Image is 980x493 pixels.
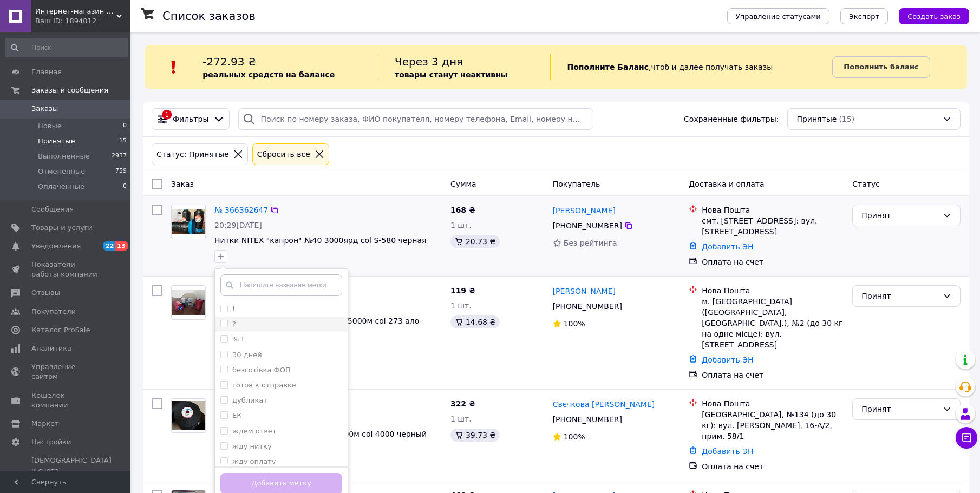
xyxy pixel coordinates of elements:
[232,351,262,359] label: 30 дней
[567,63,649,71] b: Пополните Баланс
[907,12,961,21] span: Создать заказ
[832,56,930,78] a: Пополнить баланс
[232,457,276,465] label: жду оплату
[171,285,206,320] a: Фото товару
[702,257,844,267] div: Оплата на счет
[31,362,100,382] span: Управление сайтом
[550,54,832,80] div: , чтоб и далее получать заказы
[31,86,108,95] span: Заказы и сообщения
[173,114,208,124] span: Фильтры
[220,274,342,296] input: Напишите название метки
[553,205,616,216] a: [PERSON_NAME]
[553,180,600,188] span: Покупатель
[888,11,969,20] a: Создать заказ
[450,315,500,328] div: 14.68 ₴
[5,38,128,57] input: Поиск
[689,180,764,188] span: Доставка и оплата
[31,223,93,233] span: Товары и услуги
[564,432,585,441] span: 100%
[119,136,127,146] span: 15
[861,403,938,415] div: Принят
[450,415,472,423] span: 1 шт.
[450,399,475,408] span: 322 ₴
[395,55,463,68] span: Через 3 дня
[564,239,617,247] span: Без рейтинга
[956,427,977,449] button: Чат с покупателем
[702,296,844,350] div: м. [GEOGRAPHIC_DATA] ([GEOGRAPHIC_DATA], [GEOGRAPHIC_DATA].), №2 (до 30 кг на одне місце): вул. [...
[702,215,844,237] div: смт. [STREET_ADDRESS]: вул. [STREET_ADDRESS]
[112,152,127,161] span: 2937
[123,121,127,131] span: 0
[172,209,205,235] img: Фото товару
[31,241,81,251] span: Уведомления
[702,398,844,409] div: Нова Пошта
[31,419,59,429] span: Маркет
[861,290,938,302] div: Принят
[31,307,76,317] span: Покупатели
[395,70,507,79] b: товары станут неактивны
[31,288,60,298] span: Отзывы
[214,206,268,214] a: № 366362647
[450,206,475,214] span: 168 ₴
[551,218,624,233] div: [PHONE_NUMBER]
[31,391,100,410] span: Кошелек компании
[840,8,888,24] button: Экспорт
[154,148,231,160] div: Статус: Принятые
[31,325,90,335] span: Каталог ProSale
[899,8,969,24] button: Создать заказ
[115,167,127,176] span: 759
[450,286,475,295] span: 119 ₴
[702,205,844,215] div: Нова Пошта
[232,366,291,374] label: безготівка ФОП
[551,299,624,314] div: [PHONE_NUMBER]
[171,398,206,433] a: Фото товару
[38,152,90,161] span: Выполненные
[796,114,837,124] span: Принятые
[232,305,235,313] label: !
[31,67,62,77] span: Главная
[727,8,829,24] button: Управление статусами
[35,6,116,16] span: Интернет-магазин "Текстиль-сток"
[839,115,854,123] span: (15)
[232,442,272,450] label: жду нитку
[31,104,58,114] span: Заказы
[38,182,84,192] span: Оплаченные
[172,290,205,315] img: Фото товару
[31,260,100,279] span: Показатели работы компании
[31,344,71,353] span: Аналитика
[35,16,130,26] div: Ваш ID: 1894012
[202,70,335,79] b: реальных средств на балансе
[232,427,276,435] label: ждем ответ
[450,301,472,310] span: 1 шт.
[255,148,312,160] div: Сбросить все
[849,12,879,21] span: Экспорт
[115,241,128,251] span: 13
[553,286,616,297] a: [PERSON_NAME]
[702,409,844,442] div: [GEOGRAPHIC_DATA], №134 (до 30 кг): вул. [PERSON_NAME], 16-А/2, прим. 58/1
[232,411,241,419] label: ЕК
[172,401,205,430] img: Фото товару
[551,412,624,427] div: [PHONE_NUMBER]
[553,399,655,410] a: Свєчкова [PERSON_NAME]
[171,180,194,188] span: Заказ
[232,320,236,328] label: ?
[214,236,426,245] span: Нитки NITEX "капрон" №40 3000ярд col S-580 черная
[736,12,821,21] span: Управление статусами
[450,235,500,248] div: 20.73 ₴
[238,108,593,130] input: Поиск по номеру заказа, ФИО покупателя, номеру телефона, Email, номеру накладной
[38,136,75,146] span: Принятые
[232,381,296,389] label: готов к отправке
[38,121,62,131] span: Новые
[232,396,267,404] label: дубликат
[702,461,844,472] div: Оплата на счет
[38,167,85,176] span: Отмененные
[702,285,844,296] div: Нова Пошта
[31,437,71,447] span: Настройки
[123,182,127,192] span: 0
[450,180,476,188] span: Сумма
[232,335,244,343] label: % !
[844,63,918,71] b: Пополнить баланс
[702,356,753,364] a: Добавить ЭН
[171,205,206,239] a: Фото товару
[31,205,74,214] span: Сообщения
